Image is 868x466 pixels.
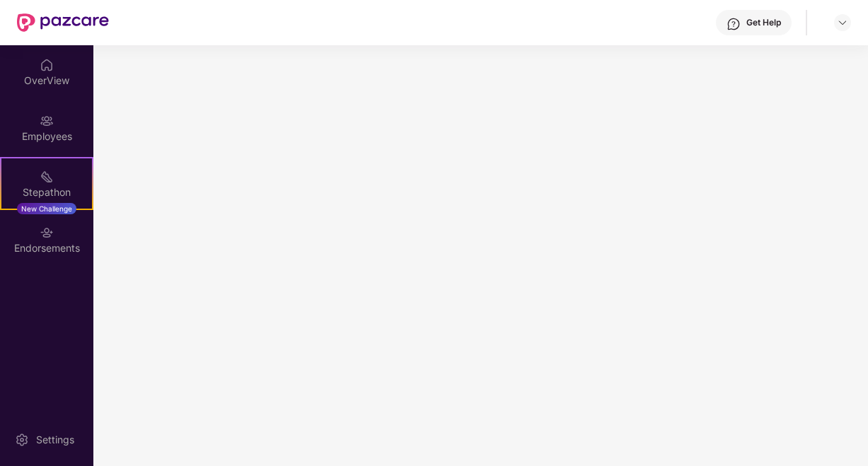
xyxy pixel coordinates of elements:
[17,13,109,32] img: New Pazcare Logo
[32,433,79,447] div: Settings
[40,226,54,240] img: svg+xml;base64,PHN2ZyBpZD0iRW5kb3JzZW1lbnRzIiB4bWxucz0iaHR0cDovL3d3dy53My5vcmcvMjAwMC9zdmciIHdpZH...
[837,17,848,28] img: svg+xml;base64,PHN2ZyBpZD0iRHJvcGRvd24tMzJ4MzIiIHhtbG5zPSJodHRwOi8vd3d3LnczLm9yZy8yMDAwL3N2ZyIgd2...
[727,17,741,31] img: svg+xml;base64,PHN2ZyBpZD0iSGVscC0zMngzMiIgeG1sbnM9Imh0dHA6Ly93d3cudzMub3JnLzIwMDAvc3ZnIiB3aWR0aD...
[40,114,54,128] img: svg+xml;base64,PHN2ZyBpZD0iRW1wbG95ZWVzIiB4bWxucz0iaHR0cDovL3d3dy53My5vcmcvMjAwMC9zdmciIHdpZHRoPS...
[15,433,29,447] img: svg+xml;base64,PHN2ZyBpZD0iU2V0dGluZy0yMHgyMCIgeG1sbnM9Imh0dHA6Ly93d3cudzMub3JnLzIwMDAvc3ZnIiB3aW...
[40,58,54,72] img: svg+xml;base64,PHN2ZyBpZD0iSG9tZSIgeG1sbnM9Imh0dHA6Ly93d3cudzMub3JnLzIwMDAvc3ZnIiB3aWR0aD0iMjAiIG...
[40,170,54,184] img: svg+xml;base64,PHN2ZyB4bWxucz0iaHR0cDovL3d3dy53My5vcmcvMjAwMC9zdmciIHdpZHRoPSIyMSIgaGVpZ2h0PSIyMC...
[1,185,92,199] div: Stepathon
[17,203,76,214] div: New Challenge
[746,17,781,28] div: Get Help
